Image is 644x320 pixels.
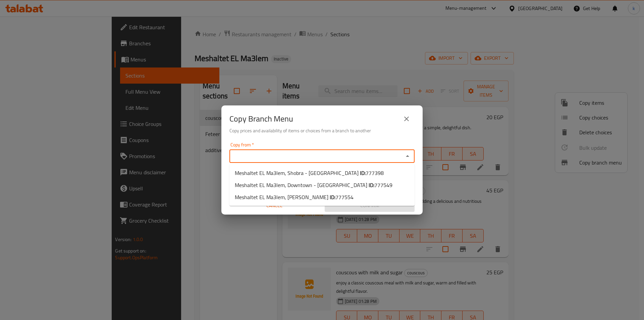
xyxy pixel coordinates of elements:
span: Meshaltet EL Ma3lem, [PERSON_NAME] [235,193,354,201]
b: ID: [369,180,374,190]
h6: Copy prices and availability of items or choices from a branch to another [229,127,415,134]
h2: Copy Branch Menu [229,113,293,124]
b: ID: [330,192,335,202]
span: 777398 [366,168,384,178]
span: 777554 [335,192,354,202]
span: Cancel [232,201,317,210]
span: Meshaltet EL Ma3lem, Downtown - [GEOGRAPHIC_DATA] [235,181,392,189]
b: ID: [360,168,366,178]
span: Meshaltet EL Ma3lem, Shobra - [GEOGRAPHIC_DATA] [235,169,384,177]
span: 777549 [374,180,392,190]
button: close [398,111,415,127]
button: Close [403,151,412,161]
